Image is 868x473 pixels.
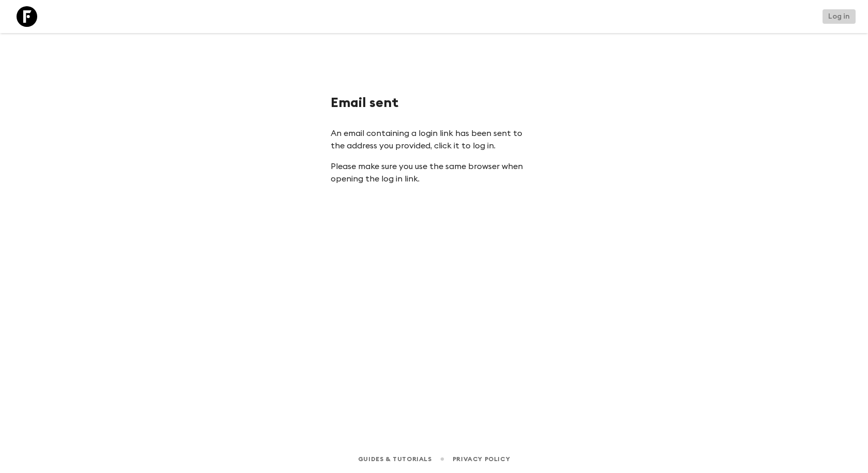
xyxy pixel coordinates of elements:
[331,160,537,185] p: Please make sure you use the same browser when opening the log in link.
[331,95,537,111] h1: Email sent
[331,127,537,152] p: An email containing a login link has been sent to the address you provided, click it to log in.
[358,453,432,465] a: Guides & Tutorials
[823,9,856,24] a: Log in
[453,453,510,465] a: Privacy Policy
